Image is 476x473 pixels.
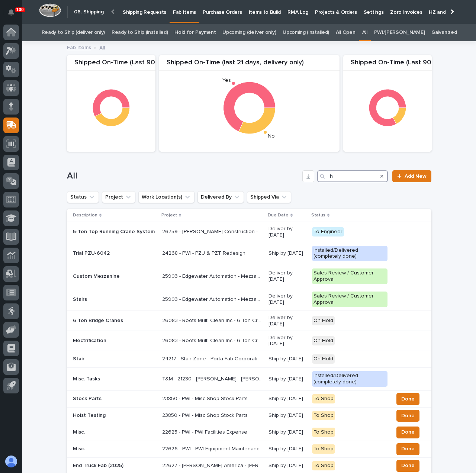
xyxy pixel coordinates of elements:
div: Shipped On-Time (last 21 days, delivery only) [159,59,340,71]
div: Installed/Delivered (completely done) [312,246,387,261]
a: Hold for Payment [174,24,216,41]
button: Shipped Via [247,191,291,203]
div: Sales Review / Customer Approval [312,268,387,284]
p: 26083 - Roots Multi Clean Inc - 6 Ton Crane Systems [162,336,264,344]
tr: 5-Ton Top Running Crane System26759 - [PERSON_NAME] Construction - [GEOGRAPHIC_DATA] Department 5... [67,222,431,242]
text: Yes [222,78,231,83]
p: Deliver by [DATE] [268,315,306,327]
p: Misc. [73,446,156,452]
img: Workspace Logo [39,3,61,17]
div: To Engineer [312,227,344,236]
p: 24268 - PWI - PZU & PZT Redesign [162,249,247,257]
tr: Stair24217 - Stair Zone - Porta-Fab Corporation - Stair24217 - Stair Zone - Porta-Fab Corporation... [67,351,431,367]
a: Add New [392,170,431,182]
tr: Stock Parts23850 - PWI - Misc Shop Stock Parts23850 - PWI - Misc Shop Stock Parts Ship by [DATE]T... [67,390,431,407]
p: Trial PZU-6042 [73,250,156,257]
div: Notifications100 [9,9,19,21]
p: 26083 - Roots Multi Clean Inc - 6 Ton Crane Systems [162,316,264,324]
p: Misc. Tasks [73,376,156,382]
div: To Shop [312,461,335,470]
p: Deliver by [DATE] [268,226,306,238]
a: PWI/[PERSON_NAME] [374,24,425,41]
div: On Hold [312,354,335,364]
a: Upcoming (installed) [283,24,329,41]
div: Shipped On-Time (Last 90 days, installation only) [343,59,432,71]
p: Hoist Testing [73,412,156,419]
div: To Shop [312,444,335,454]
button: Status [67,191,99,203]
p: 25903 - Edgewater Automation - Mezzanine [162,272,264,280]
button: Project [102,191,135,203]
p: Ship by [DATE] [268,463,306,469]
p: Stairs [73,296,156,303]
tr: Stairs25903 - Edgewater Automation - Mezzanine25903 - Edgewater Automation - Mezzanine Deliver by... [67,288,431,311]
p: End Truck Fab (2025) [73,463,156,469]
span: Add New [405,174,427,179]
div: Shipped On-Time (Last 90 Days, delivery only) [67,59,155,71]
tr: Misc.22626 - PWI - PWI Equipment Maintenance Expense22626 - PWI - PWI Equipment Maintenance Expen... [67,441,431,457]
p: Project [161,211,177,219]
p: 22625 - PWI - PWI Facilities Expense [162,428,249,435]
a: Ready to Ship (installed) [112,24,168,41]
p: Ship by [DATE] [268,396,306,402]
p: Electrification [73,338,156,344]
span: Done [401,444,415,453]
span: Done [401,411,415,420]
tr: Misc.22625 - PWI - PWI Facilities Expense22625 - PWI - PWI Facilities Expense Ship by [DATE]To Sh... [67,424,431,441]
tr: Misc. TasksT&M - 21230 - [PERSON_NAME] - [PERSON_NAME] Personal ProjectsT&M - 21230 - [PERSON_NAM... [67,367,431,390]
div: To Shop [312,428,335,437]
button: Done [396,393,419,405]
p: Ship by [DATE] [268,429,306,435]
a: Ready to Ship (deliver only) [42,24,105,41]
div: Sales Review / Customer Approval [312,292,387,307]
p: Ship by [DATE] [268,446,306,452]
button: users-avatar [3,454,19,469]
p: 26759 - Robinson Construction - Warsaw Public Works Street Department 5T Bridge Crane [162,227,264,235]
p: 23850 - PWI - Misc Shop Stock Parts [162,394,249,402]
button: Done [396,427,419,438]
p: Misc. [73,429,156,435]
p: Status [311,211,325,219]
p: 22627 - Starke America - Starke Component Fab & Modification [162,461,264,469]
div: To Shop [312,411,335,420]
div: To Shop [312,394,335,403]
p: Ship by [DATE] [268,356,306,362]
tr: Electrification26083 - Roots Multi Clean Inc - 6 Ton Crane Systems26083 - Roots Multi Clean Inc -... [67,331,431,351]
div: Installed/Delivered (completely done) [312,371,387,387]
a: All Open [336,24,356,41]
a: Galvanized [431,24,457,41]
p: Ship by [DATE] [268,250,306,257]
tr: Trial PZU-604224268 - PWI - PZU & PZT Redesign24268 - PWI - PZU & PZT Redesign Ship by [DATE]Inst... [67,242,431,265]
p: Ship by [DATE] [268,376,306,382]
tr: Hoist Testing23850 - PWI - Misc Shop Stock Parts23850 - PWI - Misc Shop Stock Parts Ship by [DATE... [67,407,431,424]
input: Search [317,170,388,182]
p: 22626 - PWI - PWI Equipment Maintenance Expense [162,444,264,452]
p: 100 [16,7,24,12]
p: Custom Mezzanine [73,273,156,280]
p: Due Date [268,211,289,219]
p: 5-Ton Top Running Crane System [73,229,156,235]
p: Stair [73,356,156,362]
button: Done [396,410,419,422]
p: T&M - 21230 - Ryan Miller - Ryan Personal Projects [162,374,264,382]
p: 25903 - Edgewater Automation - Mezzanine [162,295,264,303]
p: 23850 - PWI - Misc Shop Stock Parts [162,411,249,419]
button: Delivered By [197,191,244,203]
p: Ship by [DATE] [268,412,306,419]
p: Stock Parts [73,396,156,402]
a: Upcoming (deliver only) [222,24,276,41]
a: Fab Items [67,43,91,51]
h1: All [67,171,299,181]
tr: Custom Mezzanine25903 - Edgewater Automation - Mezzanine25903 - Edgewater Automation - Mezzanine ... [67,265,431,288]
p: Deliver by [DATE] [268,335,306,347]
p: Description [73,211,97,219]
p: Deliver by [DATE] [268,293,306,306]
div: On Hold [312,316,335,325]
p: Deliver by [DATE] [268,270,306,283]
tr: 6 Ton Bridge Cranes26083 - Roots Multi Clean Inc - 6 Ton Crane Systems26083 - Roots Multi Clean I... [67,311,431,331]
p: All [99,43,105,51]
button: Done [396,460,419,472]
span: Done [401,461,415,470]
a: All [362,24,367,41]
